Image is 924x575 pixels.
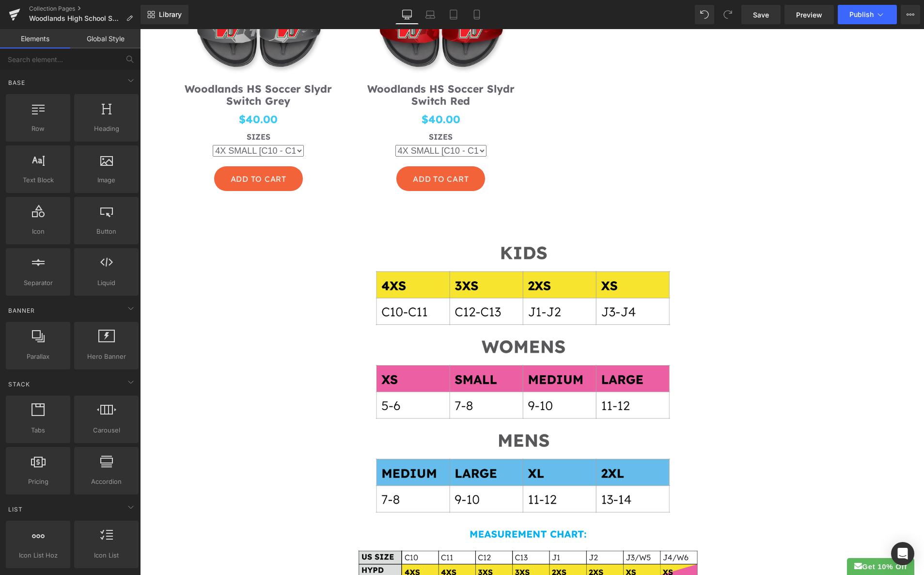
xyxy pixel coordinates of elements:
[7,78,26,87] span: Base
[77,550,136,560] span: Icon List
[9,226,67,237] span: Icon
[282,82,320,98] span: $40.00
[77,175,136,185] span: Image
[159,10,182,19] span: Library
[210,103,392,115] label: SIZES
[7,306,36,315] span: Banner
[29,5,141,13] a: Collection Pages
[77,226,136,237] span: Button
[74,137,163,162] button: Add To Cart
[7,505,24,514] span: List
[442,5,465,24] a: Tablet
[27,103,210,115] label: SIZES
[784,5,834,24] a: Preview
[9,425,67,435] span: Tabs
[753,10,769,20] span: Save
[77,124,136,134] span: Heading
[91,145,146,155] span: Add To Cart
[901,5,920,24] button: More
[9,124,67,134] span: Row
[9,175,67,185] span: Text Block
[465,5,488,24] a: Mobile
[77,477,136,487] span: Accordion
[718,5,737,24] button: Redo
[849,11,874,18] span: Publish
[9,550,67,560] span: Icon List Hoz
[9,351,67,362] span: Parallax
[891,542,914,565] div: Open Intercom Messenger
[29,15,122,22] span: Woodlands High School Soccer Switch Collection
[838,5,897,24] button: Publish
[395,5,419,24] a: Desktop
[9,278,67,288] span: Separator
[141,5,188,24] a: New Library
[695,5,714,24] button: Undo
[77,278,136,288] span: Liquid
[27,54,210,79] a: Woodlands HS Soccer Slydr Switch Grey
[77,351,136,362] span: Hero Banner
[714,534,722,540] img: Email Icon
[9,477,67,487] span: Pricing
[70,29,141,48] a: Global Style
[256,137,345,162] button: Add To Cart
[796,10,822,20] span: Preview
[77,425,136,435] span: Carousel
[273,145,329,155] span: Add To Cart
[419,5,442,24] a: Laptop
[7,380,31,389] span: Stack
[99,82,138,98] span: $40.00
[707,529,774,546] div: Get 10% Off
[210,54,392,79] a: Woodlands HS Soccer Slydr Switch Red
